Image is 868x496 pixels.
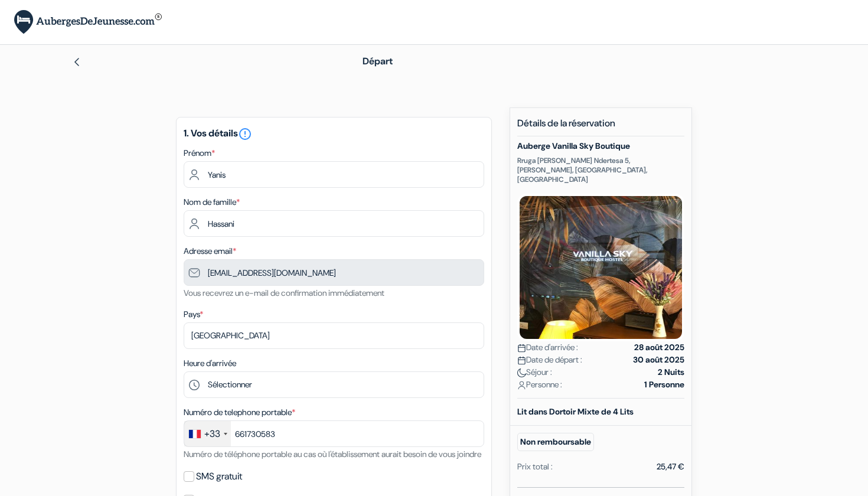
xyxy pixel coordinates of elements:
label: Nom de famille [184,196,240,208]
small: Numéro de téléphone portable au cas où l'établissement aurait besoin de vous joindre [184,449,481,459]
label: SMS gratuit [196,468,242,485]
label: Prénom [184,147,215,159]
img: AubergesDeJeunesse.com [14,10,162,34]
span: Personne : [517,378,562,391]
small: Vous recevrez un e-mail de confirmation immédiatement [184,288,384,298]
img: user_icon.svg [517,381,526,390]
strong: 2 Nuits [658,366,684,378]
img: left_arrow.svg [72,57,81,67]
h5: Détails de la réservation [517,118,684,136]
div: Prix total : [517,461,553,473]
a: error_outline [238,127,252,139]
img: calendar.svg [517,356,526,365]
strong: 1 Personne [644,378,684,391]
strong: 30 août 2025 [633,354,684,366]
input: Entrez votre prénom [184,161,484,188]
h5: Auberge Vanilla Sky Boutique [517,141,684,151]
b: Lit dans Dortoir Mixte de 4 Lits [517,406,634,417]
label: Adresse email [184,245,236,257]
i: error_outline [238,127,252,141]
h5: 1. Vos détails [184,127,484,141]
label: Heure d'arrivée [184,357,236,370]
small: Non remboursable [517,433,594,451]
label: Pays [184,308,203,321]
img: moon.svg [517,368,526,377]
div: France: +33 [184,421,231,446]
input: Entrer adresse e-mail [184,259,484,286]
img: calendar.svg [517,344,526,353]
input: Entrer le nom de famille [184,210,484,237]
strong: 28 août 2025 [634,341,684,354]
label: Numéro de telephone portable [184,406,295,419]
span: Date de départ : [517,354,582,366]
div: 25,47 € [657,461,684,473]
span: Départ [363,55,393,67]
span: Date d'arrivée : [517,341,578,354]
div: +33 [204,427,220,441]
span: Séjour : [517,366,552,378]
p: Rruga [PERSON_NAME] Ndertesa 5, [PERSON_NAME], [GEOGRAPHIC_DATA], [GEOGRAPHIC_DATA] [517,156,684,184]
